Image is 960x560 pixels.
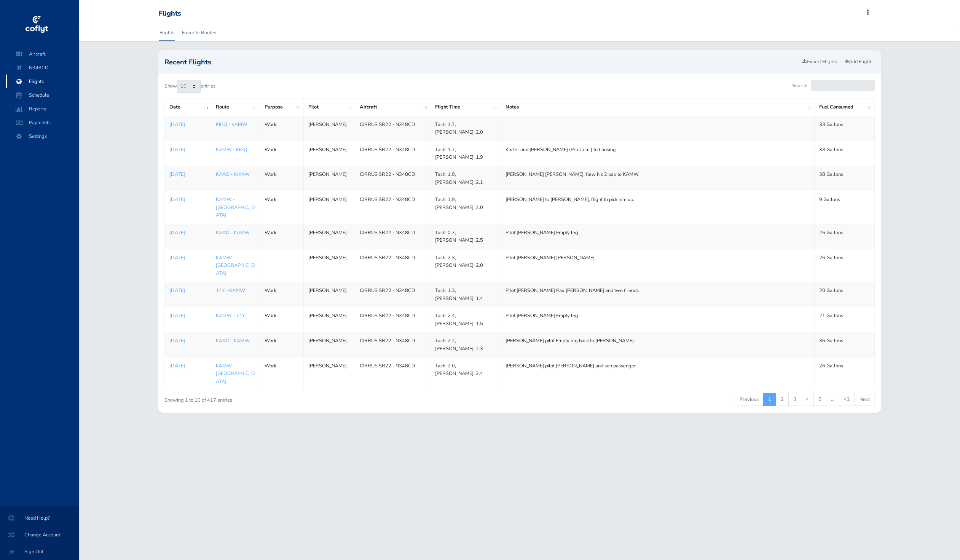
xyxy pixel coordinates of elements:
td: 26 Gallons [815,224,875,249]
td: [PERSON_NAME] [PERSON_NAME], flew his 2 pax to KAMW. [501,166,815,191]
span: Need Help? [9,511,70,525]
td: 9 Gallons [815,191,875,224]
label: Search: [792,80,875,91]
label: Show entries [164,80,215,93]
th: Route: activate to sort column ascending [211,99,260,116]
a: 4 [801,393,814,406]
td: Pilot [PERSON_NAME] Pax [PERSON_NAME] and two friends [501,282,815,307]
span: Settings [14,129,72,143]
a: Export Flights [799,56,840,67]
a: [DATE] [169,196,206,203]
td: CIRRUS SR22 - N348CD [355,282,431,307]
td: Work [260,357,304,390]
td: Tach: 2.2, [PERSON_NAME]: 2.3 [431,332,501,357]
th: Aircraft: activate to sort column ascending [355,99,431,116]
td: [PERSON_NAME] [304,249,355,282]
td: CIRRUS SR22 - N348CD [355,357,431,390]
td: [PERSON_NAME] [304,141,355,166]
td: CIRRUS SR22 - N348CD [355,224,431,249]
td: Tach: 0.7, [PERSON_NAME]: 2.5 [431,224,501,249]
a: KAAO - KAMW [216,337,250,344]
td: CIRRUS SR22 - N348CD [355,307,431,332]
a: Next [855,393,875,406]
span: N348CD [14,61,72,75]
th: Purpose: activate to sort column ascending [260,99,304,116]
td: Work [260,116,304,141]
td: Work [260,141,304,166]
a: KAMW - [GEOGRAPHIC_DATA] [216,362,255,385]
h2: Recent Flights [164,59,799,65]
td: Pilot [PERSON_NAME] Empty leg [501,307,815,332]
a: 5 [813,393,826,406]
a: KAMW - KIGQ [216,146,247,153]
th: Date: activate to sort column ascending [164,99,211,116]
td: [PERSON_NAME] [304,282,355,307]
p: [DATE] [169,171,206,178]
a: [DATE] [169,146,206,153]
td: Work [260,224,304,249]
td: Tach: 1.3, [PERSON_NAME]: 1.4 [431,282,501,307]
a: [DATE] [169,362,206,370]
span: Aircraft [14,47,72,61]
td: Tach: 1.7, [PERSON_NAME]: 1.9 [431,141,501,166]
a: [DATE] [169,121,206,128]
td: [PERSON_NAME] [304,307,355,332]
td: Work [260,332,304,357]
td: [PERSON_NAME] pilot Empty leg back to [PERSON_NAME] [501,332,815,357]
span: Sign Out [9,545,70,558]
a: 14Y - KAMW [216,287,245,294]
td: [PERSON_NAME] to [PERSON_NAME], flight to pick him up. [501,191,815,224]
a: KAMW - 14Y [216,312,245,319]
td: Tach: 2.0, [PERSON_NAME]: 2.4 [431,357,501,390]
div: Flights [159,10,181,18]
span: Change Account [9,528,70,542]
td: Work [260,307,304,332]
a: [DATE] [169,337,206,345]
td: Tach: 2.3, [PERSON_NAME]: 2.0 [431,249,501,282]
a: Flights [159,24,175,41]
td: 21 Gallons [815,307,875,332]
th: Fuel Consumed: activate to sort column ascending [815,99,875,116]
span: Flights [14,75,72,88]
td: 33 Gallons [815,116,875,141]
input: Search: [811,80,875,91]
td: Tach: 1.7, [PERSON_NAME]: 2.0 [431,116,501,141]
td: [PERSON_NAME] [304,332,355,357]
td: CIRRUS SR22 - N348CD [355,166,431,191]
a: Favorite Routes [181,24,217,41]
td: [PERSON_NAME] [304,357,355,390]
span: Reports [14,102,72,116]
td: Tach: 1.9, [PERSON_NAME]: 2.1 [431,166,501,191]
a: Add Flight [842,56,875,67]
td: Pilot [PERSON_NAME] Empty leg [501,224,815,249]
div: Showing 1 to 10 of 417 entries [164,392,455,404]
td: [PERSON_NAME] [304,224,355,249]
p: [DATE] [169,312,206,319]
a: KAAO - KAMW [216,229,250,236]
td: 26 Gallons [815,357,875,390]
a: [DATE] [169,254,206,262]
a: KAMW - [GEOGRAPHIC_DATA] [216,254,255,277]
td: [PERSON_NAME] [304,191,355,224]
td: [PERSON_NAME] pilot [PERSON_NAME] and son passenger [501,357,815,390]
td: Work [260,191,304,224]
a: KIGQ - KAMW [216,121,247,128]
select: Showentries [177,80,201,93]
a: [DATE] [169,287,206,294]
a: 42 [839,393,855,406]
td: Pilot [PERSON_NAME] [PERSON_NAME] [501,249,815,282]
td: [PERSON_NAME] [304,116,355,141]
td: CIRRUS SR22 - N348CD [355,141,431,166]
td: Tach: 2.4, [PERSON_NAME]: 1.5 [431,307,501,332]
a: KAMW - [GEOGRAPHIC_DATA] [216,196,255,219]
a: [DATE] [169,229,206,236]
th: Notes: activate to sort column ascending [501,99,815,116]
img: coflyt logo [24,13,49,36]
